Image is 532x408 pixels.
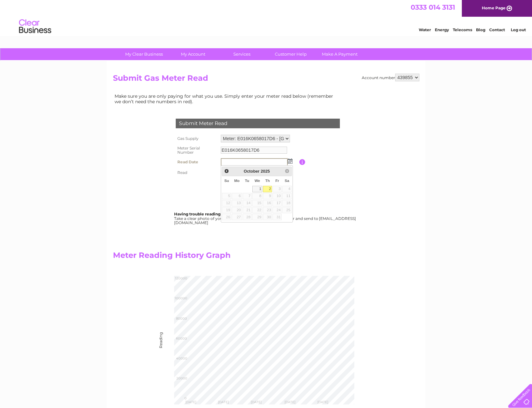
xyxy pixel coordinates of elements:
[219,178,299,190] td: Are you sure the read you have entered is correct?
[174,133,219,144] th: Gas Supply
[245,179,249,183] span: Tuesday
[255,179,260,183] span: Wednesday
[158,343,163,348] div: Reading
[224,179,229,183] span: Sunday
[244,169,259,174] span: October
[117,48,171,60] a: My Clear Business
[285,179,289,183] span: Saturday
[176,119,340,128] div: Submit Meter Read
[453,27,472,32] a: Telecoms
[511,27,526,32] a: Log out
[313,48,366,60] a: Make A Payment
[419,27,431,32] a: Water
[261,169,270,174] span: 2025
[275,179,279,183] span: Friday
[265,179,270,183] span: Thursday
[113,74,419,86] h2: Submit Gas Meter Read
[362,74,419,81] div: Account number
[263,186,272,192] a: 2
[215,48,268,60] a: Services
[174,168,219,178] th: Read
[223,168,230,175] a: Prev
[174,212,357,225] div: Take a clear photo of your readings, tell us which supply it's for and send to [EMAIL_ADDRESS][DO...
[224,168,229,174] span: Prev
[166,48,219,60] a: My Account
[411,3,455,11] a: 0333 014 3131
[435,27,449,32] a: Energy
[288,159,293,164] img: ...
[174,212,246,216] b: Having trouble reading your meter?
[174,157,219,168] th: Read Date
[476,27,485,32] a: Blog
[264,48,317,60] a: Customer Help
[113,92,338,105] td: Make sure you are only paying for what you use. Simply enter your meter read below (remember we d...
[299,159,305,165] input: Information
[489,27,505,32] a: Contact
[174,144,219,157] th: Meter Serial Number
[113,251,338,263] h2: Meter Reading History Graph
[252,186,263,192] a: 1
[19,17,51,36] img: logo.png
[234,179,240,183] span: Monday
[114,4,418,31] div: Clear Business is a trading name of Verastar Limited (registered in [GEOGRAPHIC_DATA] No. 3667643...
